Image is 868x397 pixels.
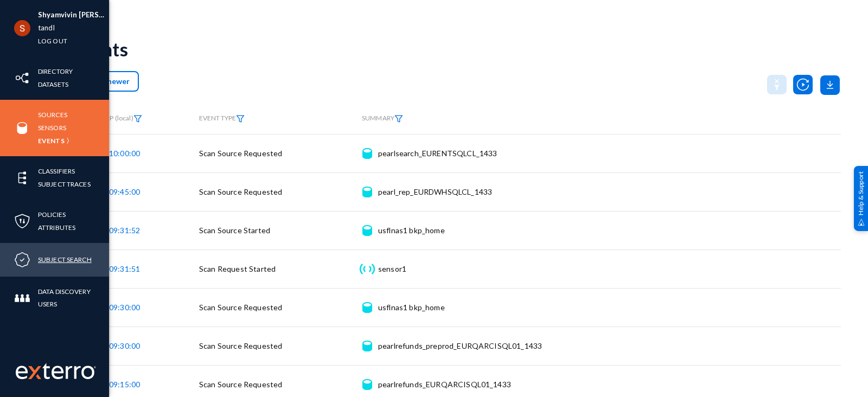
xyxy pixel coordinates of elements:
a: Classifiers [38,165,75,177]
a: Subject Traces [38,178,91,190]
img: icon-filter.svg [133,115,142,123]
img: icon-filter.svg [236,115,245,123]
span: Scan Source Requested [199,341,282,350]
img: ACg8ocLCHWB70YVmYJSZIkanuWRMiAOKj9BOxslbKTvretzi-06qRA=s96-c [14,20,30,36]
img: icon-members.svg [14,290,30,306]
span: 09:45:00 [109,187,140,196]
span: Scan Source Requested [199,187,282,196]
img: exterro-work-mark.svg [16,363,96,379]
span: 09:15:00 [109,380,140,389]
span: Scan Source Requested [199,303,282,312]
img: icon-source.svg [362,187,372,197]
span: 09:31:52 [109,226,140,235]
a: Events [38,135,65,147]
a: Subject Search [38,253,92,266]
div: usflnas1 bkp_home [378,302,445,313]
span: Scan Source Started [199,226,270,235]
li: Shyamvivin [PERSON_NAME] [PERSON_NAME] [38,9,109,22]
span: 09:31:51 [109,264,140,273]
div: sensor1 [378,264,406,274]
span: 10:00:00 [109,149,140,158]
img: icon-filter.svg [394,115,403,123]
div: Help & Support [854,166,868,231]
img: icon-utility-autoscan.svg [793,75,813,94]
img: icon-source.svg [362,148,372,159]
div: usflnas1 bkp_home [378,225,445,236]
img: exterro-logo.svg [28,366,41,379]
img: icon-source.svg [362,302,372,313]
a: Attributes [38,221,75,234]
img: icon-source.svg [362,225,372,236]
a: Directory [38,65,73,78]
div: pearl_rep_EURDWHSQLCL_1433 [378,187,492,197]
span: EVENT TYPE [199,114,245,123]
span: SUMMARY [362,114,403,122]
img: icon-source.svg [362,341,372,351]
a: Log out [38,35,67,47]
div: pearlrefunds_preprod_EURQARCISQL01_1433 [378,341,542,351]
a: tandl [38,22,55,34]
span: Scan Source Requested [199,149,282,158]
img: icon-source.svg [362,379,372,390]
img: icon-elements.svg [14,170,30,186]
div: pearlrefunds_EURQARCISQL01_1433 [378,379,511,390]
div: pearlsearch_EURENTSQLCL_1433 [378,148,497,159]
a: Policies [38,208,66,221]
a: Datasets [38,78,68,91]
a: Data Discovery Users [38,285,109,310]
span: TIMESTAMP (local) [77,114,142,122]
span: Scan Request Started [199,264,276,273]
img: icon-inventory.svg [14,70,30,86]
img: icon-sources.svg [14,120,30,136]
img: help_support.svg [858,219,865,226]
img: icon-sensor.svg [358,264,376,274]
span: Scan Source Requested [199,380,282,389]
span: 09:30:00 [109,303,140,312]
a: Sources [38,108,67,121]
a: Sensors [38,121,66,134]
img: icon-compliance.svg [14,252,30,268]
span: 09:30:00 [109,341,140,350]
img: icon-policies.svg [14,213,30,229]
